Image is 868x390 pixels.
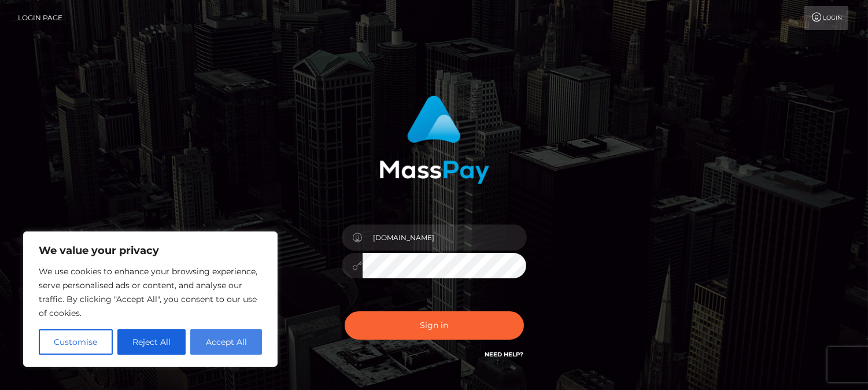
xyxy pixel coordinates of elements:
[345,311,524,340] button: Sign in
[117,329,186,355] button: Reject All
[379,95,489,184] img: MassPay Login
[39,264,262,320] p: We use cookies to enhance your browsing experience, serve personalised ads or content, and analys...
[363,225,527,251] input: Username...
[23,231,278,367] div: We value your privacy
[18,6,62,30] a: Login Page
[39,329,113,355] button: Customise
[804,6,848,30] a: Login
[190,329,262,355] button: Accept All
[485,351,524,358] a: Need Help?
[39,244,262,257] p: We value your privacy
